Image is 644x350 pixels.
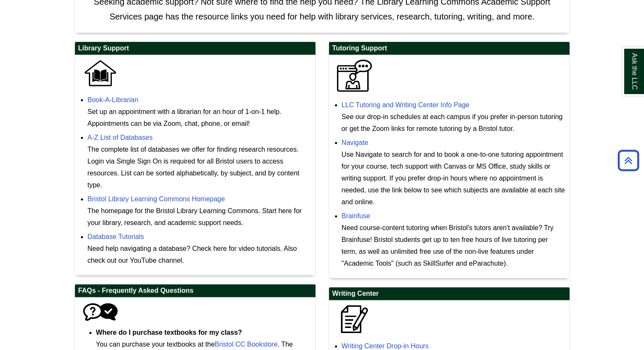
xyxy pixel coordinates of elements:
div: The complete list of databases we offer for finding research resources. Login via Single Sign On ... [88,144,311,191]
h2: Writing Center [329,287,569,300]
a: A-Z List of Databases [88,134,153,141]
div: Use Navigate to search for and to book a one-to-one tutoring appointment for your course, tech su... [342,149,565,208]
a: Bristol CC Bookstore [215,341,278,348]
a: Back to Top [615,155,642,166]
a: LLC Tutoring and Writing Center Info Page [342,101,470,108]
div: Need help navigating a database? Check here for video tutorials. Also check out our YouTube channel. [88,243,311,267]
a: Brainfuse [342,212,370,219]
h2: Library Support [75,42,315,55]
a: Navigate [342,139,368,146]
a: Database Tutorials [88,233,144,240]
div: Need course-content tutoring when Bristol's tutors aren't available? Try Brainfuse! Bristol stude... [342,222,565,269]
h2: Tutoring Support [329,42,569,55]
h2: FAQs - Frequently Asked Questions [75,284,315,297]
div: See our drop-in schedules at each campus if you prefer in-person tutoring or get the Zoom links f... [342,111,565,135]
div: Set up an appointment with a librarian for an hour of 1-on-1 help. Appointments can be via Zoom, ... [88,106,311,130]
a: Bristol Library Learning Commons Homepage [88,195,225,203]
a: Writing Center Drop-in Hours [342,342,429,350]
div: The homepage for the Bristol Library Learning Commons. Start here for your library, research, and... [88,205,311,229]
strong: Where do I purchase textbooks for my class? [96,329,242,336]
a: Book-A-Librarian [88,96,138,103]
